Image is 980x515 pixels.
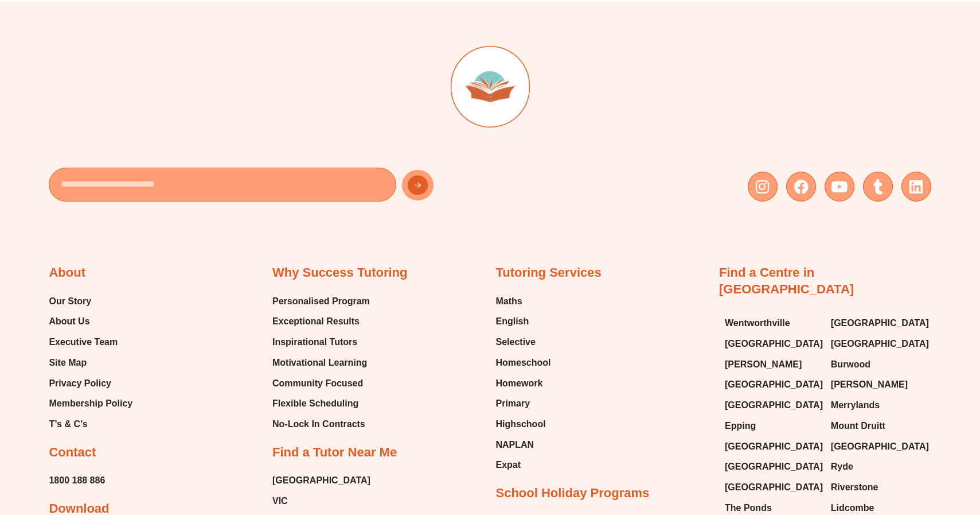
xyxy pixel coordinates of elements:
[496,395,551,412] a: Primary
[496,313,529,330] span: English
[272,395,370,412] a: Flexible Scheduling
[49,375,111,392] span: Privacy Policy
[496,313,551,330] a: English
[272,395,358,412] span: Flexible Scheduling
[725,376,823,393] span: [GEOGRAPHIC_DATA]
[725,315,790,332] span: Wentworthville
[49,395,132,412] a: Membership Policy
[49,293,91,310] span: Our Story
[49,334,132,351] a: Executive Team
[831,335,926,353] a: [GEOGRAPHIC_DATA]
[272,313,370,330] a: Exceptional Results
[725,417,756,435] span: Epping
[496,375,543,392] span: Homework
[725,356,819,373] a: [PERSON_NAME]
[49,416,87,433] span: T’s & C’s
[496,416,551,433] a: Highschool
[496,456,551,474] a: Expat
[725,315,819,332] a: Wentworthville
[831,376,926,393] a: [PERSON_NAME]
[272,265,408,281] h2: Why Success Tutoring
[49,168,484,207] form: New Form
[49,444,96,461] h2: Contact
[725,376,819,393] a: [GEOGRAPHIC_DATA]
[49,354,132,371] a: Site Map
[831,356,926,373] a: Burwood
[496,334,536,351] span: Selective
[725,397,819,414] a: [GEOGRAPHIC_DATA]
[49,293,132,310] a: Our Story
[783,385,980,515] iframe: Chat Widget
[496,334,551,351] a: Selective
[272,416,370,433] a: No-Lock In Contracts
[49,265,85,281] h2: About
[496,395,530,412] span: Primary
[49,313,132,330] a: About Us
[725,417,819,435] a: Epping
[272,493,288,510] span: VIC
[272,375,363,392] span: Community Focused
[272,416,365,433] span: No-Lock In Contracts
[725,438,819,455] a: [GEOGRAPHIC_DATA]
[272,444,397,461] h2: Find a Tutor Near Me
[272,375,370,392] a: Community Focused
[725,479,823,496] span: [GEOGRAPHIC_DATA]
[272,293,370,310] a: Personalised Program
[272,334,357,351] span: Inspirational Tutors
[496,436,551,454] a: NAPLAN
[725,438,823,455] span: [GEOGRAPHIC_DATA]
[49,334,118,351] span: Executive Team
[719,265,854,296] a: Find a Centre in [GEOGRAPHIC_DATA]
[49,313,89,330] span: About Us
[272,354,367,371] span: Motivational Learning
[725,335,823,353] span: [GEOGRAPHIC_DATA]
[831,376,908,393] span: [PERSON_NAME]
[725,479,819,496] a: [GEOGRAPHIC_DATA]
[49,375,132,392] a: Privacy Policy
[272,354,370,371] a: Motivational Learning
[831,315,926,332] a: [GEOGRAPHIC_DATA]
[496,456,521,474] span: Expat
[272,313,360,330] span: Exceptional Results
[725,397,823,414] span: [GEOGRAPHIC_DATA]
[49,472,105,489] a: 1800 188 886
[496,293,551,310] a: Maths
[725,458,819,475] a: [GEOGRAPHIC_DATA]
[496,265,602,281] h2: Tutoring Services
[831,356,870,373] span: Burwood
[725,335,819,353] a: [GEOGRAPHIC_DATA]
[725,458,823,475] span: [GEOGRAPHIC_DATA]
[272,493,370,510] a: VIC
[496,436,534,454] span: NAPLAN
[725,356,802,373] span: [PERSON_NAME]
[496,416,546,433] span: Highschool
[272,334,370,351] a: Inspirational Tutors
[831,335,929,353] span: [GEOGRAPHIC_DATA]
[49,354,87,371] span: Site Map
[496,485,650,502] h2: School Holiday Programs
[49,416,132,433] a: T’s & C’s
[272,472,370,489] a: [GEOGRAPHIC_DATA]
[496,375,551,392] a: Homework
[496,293,522,310] span: Maths
[496,354,551,371] a: Homeschool
[831,315,929,332] span: [GEOGRAPHIC_DATA]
